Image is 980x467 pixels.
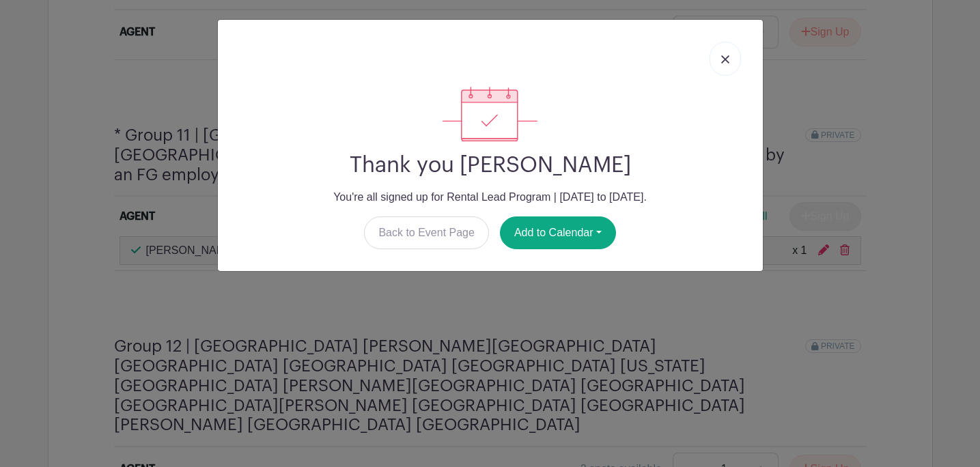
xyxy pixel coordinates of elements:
a: Back to Event Page [364,216,489,249]
h2: Thank you [PERSON_NAME] [229,152,752,178]
button: Add to Calendar [500,216,616,249]
p: You're all signed up for Rental Lead Program | [DATE] to [DATE]. [229,189,752,206]
img: close_button-5f87c8562297e5c2d7936805f587ecaba9071eb48480494691a3f1689db116b3.svg [721,55,729,63]
img: signup_complete-c468d5dda3e2740ee63a24cb0ba0d3ce5d8a4ecd24259e683200fb1569d990c8.svg [443,87,537,141]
